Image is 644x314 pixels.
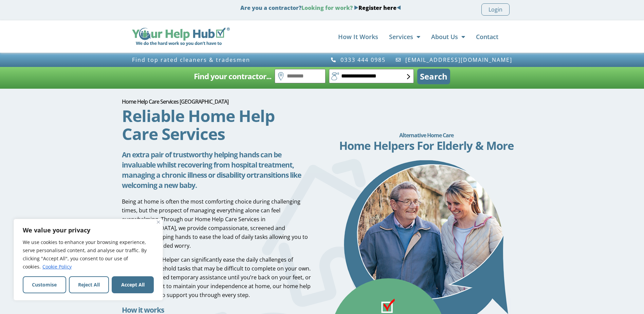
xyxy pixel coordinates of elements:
button: Customise [23,276,66,293]
span: [EMAIL_ADDRESS][DOMAIN_NAME] [404,57,512,63]
img: Your Help Hub Wide Logo [132,28,230,46]
p: We value your privacy [23,226,154,234]
img: Close [157,221,160,224]
h3: Find top rated cleaners & tradesmen [132,57,319,63]
span: transitions like welcoming a new baby. [122,170,301,190]
a: Contact [476,30,498,43]
h2: Find your contractor... [194,70,271,83]
a: [EMAIL_ADDRESS][DOMAIN_NAME] [395,57,512,63]
img: Blue Arrow - Left [397,5,401,10]
h2: Home Helpers For Elderly & More [331,139,522,153]
img: select-box-form.svg [407,74,410,79]
span: Login [489,5,502,14]
h2: Alternative Home Care [331,128,522,142]
a: Register here [358,4,397,12]
button: Reject All [69,276,109,293]
p: Being at home is often the most comforting choice during challenging times, but the prospect of m... [122,197,314,250]
a: Services [389,30,420,43]
a: Login [481,3,510,16]
p: We use cookies to enhance your browsing experience, serve personalised content, and analyse our t... [23,238,154,271]
h5: An extra pair of trustworthy helping hands can be invaluable whilst recovering from hospital trea... [122,150,314,190]
p: Having a Home Helper can significantly ease the daily challenges of managing household tasks that... [122,255,314,299]
nav: Menu [237,30,498,43]
span: Reliable Home Help Care Services [122,105,275,145]
strong: Are you a contractor? [240,4,401,12]
button: Accept All [112,276,154,293]
a: 0333 444 0985 [331,57,386,63]
a: Cookie Policy [42,263,72,270]
a: How It Works [338,30,378,43]
span: 0333 444 0985 [339,57,386,63]
span: Home Help Care Services [GEOGRAPHIC_DATA] [122,98,228,105]
img: Blue Arrow - Right [354,5,358,10]
span: Looking for work? [301,4,353,12]
button: Search [417,69,450,84]
a: About Us [431,30,465,43]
